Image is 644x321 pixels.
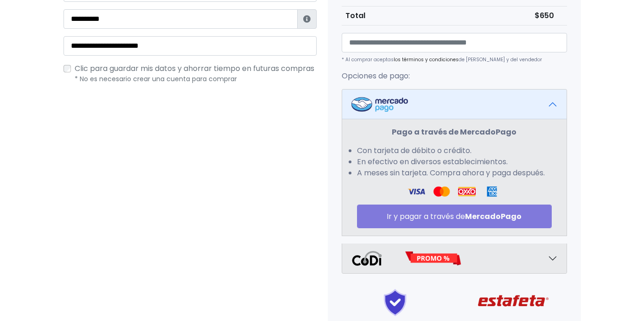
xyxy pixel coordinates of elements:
[408,186,425,197] img: Visa Logo
[357,167,552,179] li: A meses sin tarjeta. Compra ahora y paga después.
[75,74,317,84] p: * No es necesario crear una cuenta para comprar
[351,97,408,112] img: Mercadopago Logo
[303,15,311,23] i: Estafeta lo usará para ponerse en contacto en caso de tener algún problema con el envío
[471,281,556,321] img: Estafeta Logo
[342,71,567,82] p: Opciones de pago:
[483,186,501,197] img: Amex Logo
[458,186,476,197] img: Oxxo Logo
[394,56,459,63] a: los términos y condiciones
[351,251,383,266] img: Codi Logo
[357,145,552,156] li: Con tarjeta de débito o crédito.
[405,251,462,266] img: Promo
[433,186,450,197] img: Visa Logo
[363,289,427,316] img: Shield
[392,127,516,137] strong: Pago a través de MercadoPago
[531,6,567,25] td: $650
[342,56,567,63] p: * Al comprar aceptas de [PERSON_NAME] y del vendedor
[75,63,314,74] span: Clic para guardar mis datos y ahorrar tiempo en futuras compras
[357,156,552,167] li: En efectivo en diversos establecimientos.
[342,6,531,25] th: Total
